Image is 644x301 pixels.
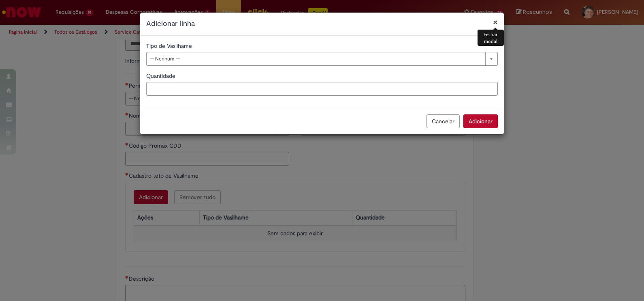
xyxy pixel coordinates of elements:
div: Fechar modal [478,30,504,46]
button: Cancelar [426,114,460,128]
button: Fechar modal [493,18,498,26]
span: Tipo de Vasilhame [146,42,194,49]
span: Quantidade [146,72,177,80]
span: -- Nenhum -- [150,52,481,65]
button: Adicionar [463,114,498,128]
h2: Adicionar linha [146,19,498,29]
input: Quantidade [146,82,498,96]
